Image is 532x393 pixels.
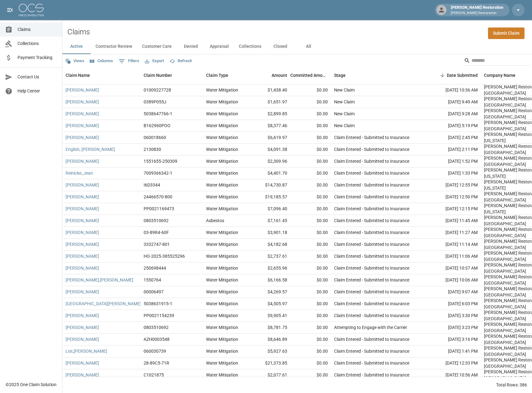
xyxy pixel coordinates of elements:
div: $4,401.70 [250,167,290,179]
a: [PERSON_NAME] [66,111,99,117]
div: 250698444 [144,265,166,271]
div: [DATE] 11:14 AM [425,239,481,251]
div: Water Mitigation [206,360,238,366]
div: Committed Amount [290,67,328,84]
div: [DATE] 11:06 AM [425,251,481,262]
div: Water Mitigation [206,312,238,319]
div: $0.00 [290,298,331,310]
div: Claim Entered - Submitted to Insurance [334,360,409,366]
div: $0.00 [290,156,331,167]
button: Active [62,39,91,54]
div: $0.00 [290,346,331,357]
div: Water Mitigation [206,158,238,164]
div: $0.00 [290,239,331,251]
div: $0.00 [290,120,331,132]
div: 24466570-800 [144,194,172,200]
div: Water Mitigation [206,336,238,342]
div: 0803510692 [144,324,169,331]
div: Committed Amount [290,67,331,84]
div: HO-2025-385525296 [144,253,185,259]
div: [DATE] 10:06 AM [425,274,481,286]
a: Reinicke_Jean [66,170,93,176]
div: Water Mitigation [206,324,238,331]
div: [DATE] 12:50 PM [425,191,481,203]
div: PP0021169473 [144,206,174,212]
div: 1551655-250309 [144,158,177,164]
div: Claim Type [206,67,228,84]
a: [PERSON_NAME] [66,158,99,164]
div: Water Mitigation [206,301,238,307]
div: [DATE] 11:45 AM [425,215,481,227]
div: Claim Entered - Submitted to Insurance [334,241,409,247]
span: Claims [17,26,57,33]
div: Water Mitigation [206,146,238,152]
div: [DATE] 10:56 AM [425,369,481,381]
button: Views [64,56,86,66]
div: [DATE] 12:33 PM [425,357,481,369]
a: [PERSON_NAME] [66,99,99,105]
div: 5038647766-1 [144,111,172,117]
div: Water Mitigation [206,277,238,283]
div: New Claim [334,111,355,117]
button: Export [143,56,165,66]
div: Water Mitigation [206,182,238,188]
div: Claim Entered - Submitted to Insurance [334,312,409,319]
div: $0.00 [290,108,331,120]
div: Water Mitigation [206,289,238,295]
div: Water Mitigation [206,348,238,354]
div: Claim Entered - Submitted to Insurance [334,372,409,378]
div: $0.00 [290,274,331,286]
div: $0.00 [290,357,331,369]
div: Water Mitigation [206,194,238,200]
div: Claim Entered - Submitted to Insurance [334,146,409,152]
div: 3332747-801 [144,241,170,247]
div: 060030739 [144,348,166,354]
a: [PERSON_NAME] [66,206,99,212]
div: Date Submitted [447,67,478,84]
div: I6D3344 [144,182,160,188]
div: Claim Entered - Submitted to Insurance [334,289,409,295]
div: B162960POO [144,122,170,129]
button: Refresh [168,56,194,66]
div: Claim Entered - Submitted to Insurance [334,217,409,224]
div: $2,899.85 [250,108,290,120]
div: 7009366342-1 [144,170,172,176]
a: Submit Claim [488,27,525,39]
div: $2,655.96 [250,262,290,274]
div: $8,646.89 [250,334,290,346]
div: Claim Entered - Submitted to Insurance [334,265,409,271]
div: [DATE] 11:27 AM [425,227,481,239]
div: New Claim [334,87,355,93]
a: English, [PERSON_NAME] [66,146,115,152]
div: Water Mitigation [206,122,238,129]
a: [PERSON_NAME] [66,253,99,259]
div: $0.00 [290,167,331,179]
a: [PERSON_NAME] [66,87,99,93]
div: $2,309.96 [250,156,290,167]
div: © 2025 One Claim Solution [6,381,57,388]
button: Contractor Review [91,39,137,54]
div: $14,730.87 [250,179,290,191]
div: Asbestos [206,217,224,224]
div: [DATE] 1:52 PM [425,156,481,167]
div: Claim Entered - Submitted to Insurance [334,206,409,212]
div: $0.00 [290,132,331,144]
div: $0.00 [290,84,331,96]
span: Payment Tracking [17,54,57,61]
div: [DATE] 6:03 PM [425,298,481,310]
div: Claim Entered - Submitted to Insurance [334,170,409,176]
a: [PERSON_NAME] [66,182,99,188]
div: $6,166.58 [250,274,290,286]
div: $1,438.40 [250,84,290,96]
div: C1021875 [144,372,164,378]
div: AZH0003548 [144,336,170,342]
div: Water Mitigation [206,229,238,236]
div: $19,185.57 [250,191,290,203]
button: All [294,39,323,54]
button: Collections [234,39,266,54]
button: Sort [438,71,447,80]
div: $0.00 [290,262,331,274]
button: Appraisal [205,39,234,54]
div: [DATE] 2:45 PM [425,132,481,144]
div: [DATE] 12:15 PM [425,203,481,215]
